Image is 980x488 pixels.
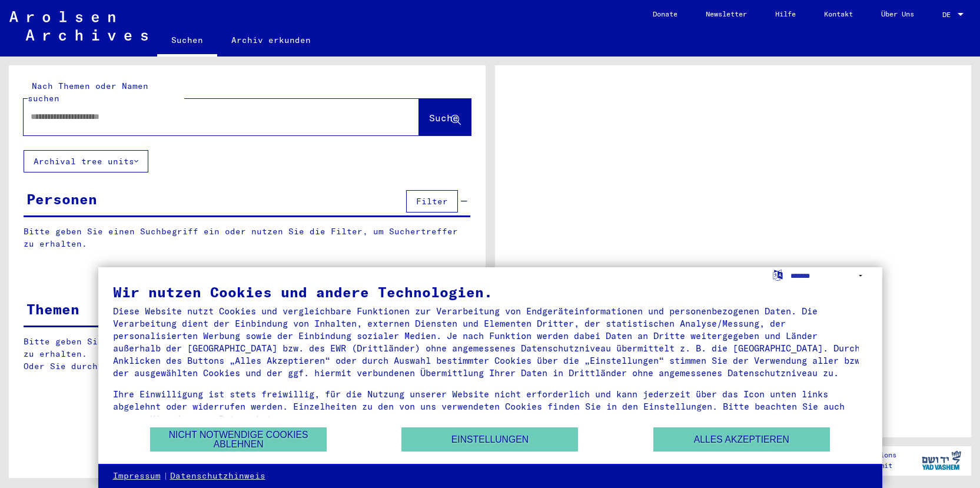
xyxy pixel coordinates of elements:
[919,446,964,475] img: yv_logo.png
[772,269,784,280] label: Sprache auswählen
[26,298,79,320] div: Themen
[942,11,955,19] span: DE
[429,112,459,124] span: Suche
[113,470,161,482] a: Impressum
[150,427,327,452] button: Nicht notwendige Cookies ablehnen
[113,388,868,425] div: Ihre Einwilligung ist stets freiwillig, für die Nutzung unserer Website nicht erforderlich und ka...
[9,11,148,41] img: Arolsen_neg.svg
[653,427,830,452] button: Alles akzeptieren
[24,150,148,172] button: Archival tree units
[113,285,868,299] div: Wir nutzen Cookies und andere Technologien.
[790,267,868,284] select: Sprache auswählen
[419,99,471,135] button: Suche
[26,188,97,210] div: Personen
[24,336,471,373] p: Bitte geben Sie einen Suchbegriff ein oder nutzen Sie die Filter, um Suchertreffer zu erhalten. O...
[406,190,458,213] button: Filter
[28,81,148,104] mat-label: Nach Themen oder Namen suchen
[24,225,470,250] p: Bitte geben Sie einen Suchbegriff ein oder nutzen Sie die Filter, um Suchertreffer zu erhalten.
[157,26,217,57] a: Suchen
[217,26,325,54] a: Archiv erkunden
[113,305,868,379] div: Diese Website nutzt Cookies und vergleichbare Funktionen zur Verarbeitung von Endgeräteinformatio...
[401,427,578,452] button: Einstellungen
[170,470,265,482] a: Datenschutzhinweis
[416,196,448,207] span: Filter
